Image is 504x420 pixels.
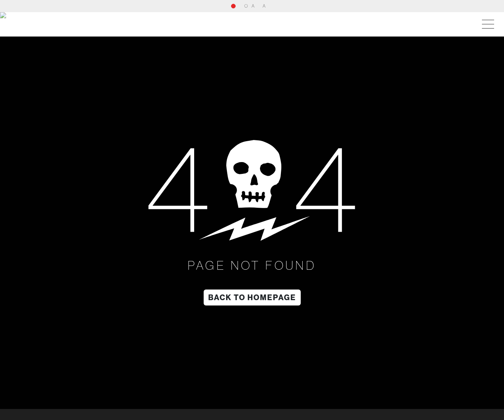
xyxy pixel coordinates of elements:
span: H [248,3,252,9]
span: C [259,3,263,9]
span: N [255,3,258,9]
span: B [241,3,244,9]
p: page not found [5,256,499,274]
span: S [270,3,273,9]
a: Back To Homepage [204,290,301,305]
span: A [263,3,266,9]
a: BOHANCAMS [241,3,273,10]
span: O [244,3,248,9]
span: A [252,3,255,9]
span: M [266,3,270,9]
